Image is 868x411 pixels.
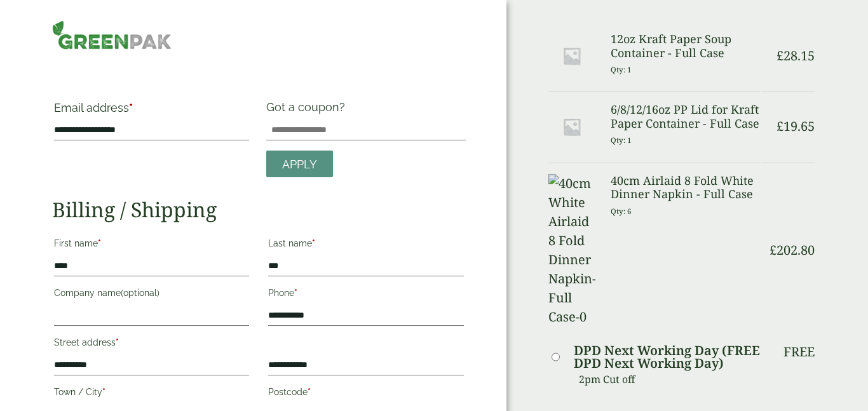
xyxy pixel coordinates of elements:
img: 40cm White Airlaid 8 Fold Dinner Napkin-Full Case-0 [548,174,595,327]
abbr: required [102,387,105,397]
label: Phone [268,284,463,306]
label: Town / City [54,383,249,405]
h3: 40cm Airlaid 8 Fold White Dinner Napkin - Full Case [611,174,760,201]
label: First name [54,234,249,256]
h3: 6/8/12/16oz PP Lid for Kraft Paper Container - Full Case [611,103,760,130]
label: Street address [54,334,249,355]
img: Placeholder [548,103,595,150]
label: DPD Next Working Day (FREE DPD Next Working Day) [574,344,760,370]
abbr: required [294,288,297,298]
p: Free [783,344,815,360]
h2: Billing / Shipping [52,198,466,222]
label: Got a coupon? [266,100,350,120]
small: Qty: 1 [611,135,632,145]
span: £ [776,118,783,135]
abbr: required [308,387,311,397]
span: Apply [282,158,317,172]
h3: 12oz Kraft Paper Soup Container - Full Case [611,32,760,60]
span: (optional) [121,288,159,298]
abbr: required [98,238,101,248]
small: Qty: 1 [611,65,632,74]
label: Last name [268,234,463,256]
bdi: 28.15 [776,47,815,64]
label: Company name [54,284,249,306]
small: Qty: 6 [611,206,632,216]
abbr: required [312,238,315,248]
bdi: 19.65 [776,118,815,135]
span: £ [770,241,776,259]
img: Placeholder [548,32,595,79]
bdi: 202.80 [770,241,815,259]
p: 2pm Cut off [579,370,760,389]
img: GreenPak Supplies [52,20,172,50]
span: £ [776,47,783,64]
abbr: required [116,337,119,347]
label: Postcode [268,383,463,405]
a: Apply [266,151,333,178]
abbr: required [129,101,133,114]
label: Email address [54,102,249,120]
